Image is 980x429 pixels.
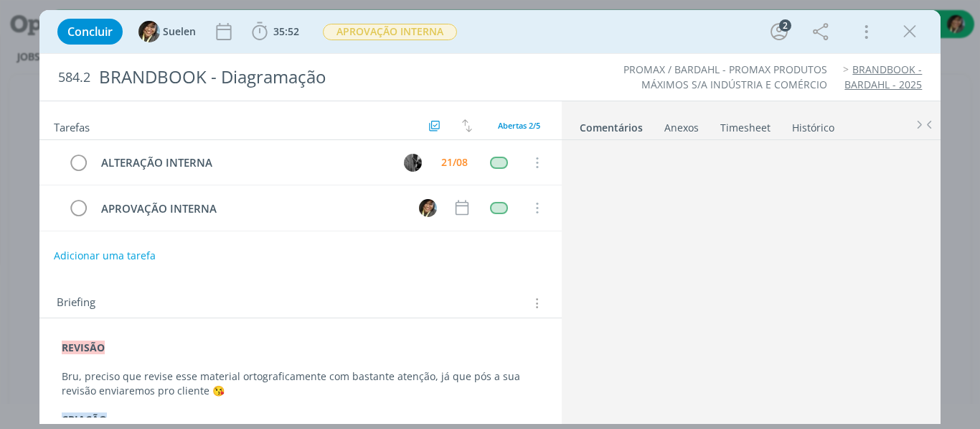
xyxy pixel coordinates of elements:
img: P [404,154,422,172]
button: SSuelen [138,21,196,42]
span: Suelen [163,27,196,37]
div: dialog [39,10,941,424]
strong: CRIAÇÃO [62,412,107,426]
span: Concluir [67,26,113,37]
button: 2 [768,20,791,43]
button: 35:52 [248,20,303,43]
div: BRANDBOOK - Diagramação [93,60,556,95]
div: 2 [779,19,791,32]
button: Adicionar uma tarefa [53,243,156,269]
span: Abertas 2/5 [498,120,540,131]
span: 584.2 [58,70,90,86]
span: APROVAÇÃO INTERNA [323,24,457,40]
button: S [417,197,438,218]
button: Concluir [57,19,123,45]
div: ALTERAÇÃO INTERNA [95,154,391,172]
a: Timesheet [720,114,771,135]
a: BRANDBOOK - BARDAHL - 2025 [844,63,922,91]
button: APROVAÇÃO INTERNA [322,23,458,41]
p: Bru, preciso que revise esse material ortograficamente com bastante atenção, já que pós a sua rev... [62,369,540,398]
a: PROMAX / BARDAHL - PROMAX PRODUTOS MÁXIMOS S/A INDÚSTRIA E COMÉRCIO [623,63,827,91]
div: APROVAÇÃO INTERNA [95,200,406,218]
div: Anexos [664,121,699,135]
img: S [419,199,437,217]
strong: REVISÃO [62,341,105,354]
button: P [402,152,423,173]
span: Tarefas [54,117,90,134]
span: Briefing [57,294,95,313]
a: Comentários [579,114,644,135]
a: Histórico [791,114,835,135]
div: 21/08 [441,157,468,167]
img: arrow-down-up.svg [462,119,472,132]
img: S [138,21,160,42]
span: 35:52 [273,24,299,38]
